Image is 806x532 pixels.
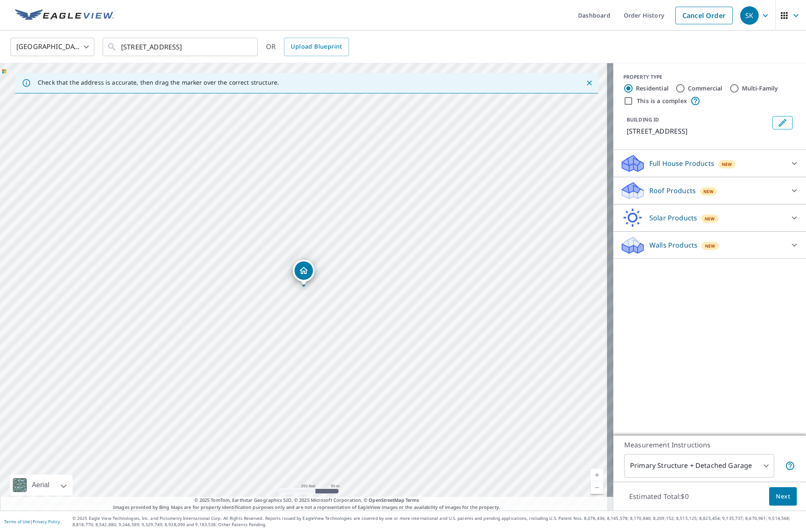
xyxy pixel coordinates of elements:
div: Dropped pin, building 1, Residential property, 7947 25th Ave Kenosha, WI 53143 [293,260,315,286]
a: Upload Blueprint [284,38,349,56]
p: Solar Products [649,213,697,223]
div: Primary Structure + Detached Garage [624,454,774,478]
span: New [722,161,732,168]
button: Edit building 1 [772,116,793,129]
label: This is a complex [637,97,687,105]
a: Privacy Policy [33,519,60,524]
a: Terms [406,497,419,503]
span: © 2025 TomTom, Earthstar Geographics SIO, © 2025 Microsoft Corporation, © [194,497,419,504]
button: Close [584,77,595,88]
p: Roof Products [649,186,696,196]
a: Terms of Use [4,519,30,524]
div: PROPERTY TYPE [623,73,796,81]
img: EV Logo [15,9,114,22]
span: New [705,243,716,249]
a: Current Level 17, Zoom In [591,469,603,481]
p: [STREET_ADDRESS] [627,126,769,136]
span: Upload Blueprint [291,41,342,52]
span: Next [776,491,790,502]
div: Full House ProductsNew [620,153,799,173]
p: | [4,519,60,524]
span: New [705,215,715,222]
p: BUILDING ID [627,116,659,123]
p: Check that the address is accurate, then drag the marker over the correct structure. [38,79,279,86]
div: OR [266,38,349,56]
div: [GEOGRAPHIC_DATA] [10,35,94,59]
p: © 2025 Eagle View Technologies, Inc. and Pictometry International Corp. All Rights Reserved. Repo... [72,515,802,528]
input: Search by address or latitude-longitude [121,35,240,59]
button: Next [769,487,797,506]
label: Commercial [688,84,723,93]
span: New [703,188,714,195]
a: Cancel Order [675,7,733,24]
div: Roof ProductsNew [620,181,799,201]
label: Residential [636,84,669,93]
p: Estimated Total: $0 [623,487,695,506]
p: Full House Products [649,158,714,168]
div: SK [740,6,759,25]
span: Your report will include the primary structure and a detached garage if one exists. [785,461,795,471]
a: Current Level 17, Zoom Out [591,481,603,494]
p: Walls Products [649,240,697,250]
div: Solar ProductsNew [620,208,799,228]
div: Aerial [29,475,52,496]
p: Measurement Instructions [624,440,795,450]
a: OpenStreetMap [369,497,404,503]
div: Walls ProductsNew [620,235,799,255]
div: Aerial [10,475,72,496]
label: Multi-Family [742,84,778,93]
